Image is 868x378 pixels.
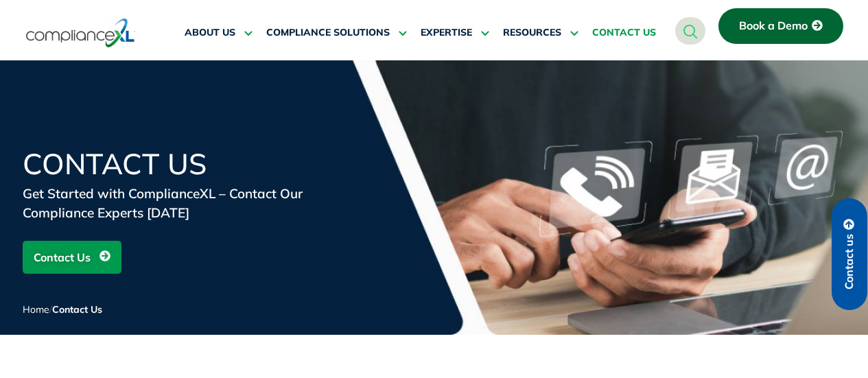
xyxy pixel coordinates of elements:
[185,16,253,49] a: ABOUT US
[832,198,867,310] a: Contact us
[503,16,578,49] a: RESOURCES
[266,27,390,39] span: COMPLIANCE SOLUTIONS
[23,184,352,222] div: Get Started with ComplianceXL – Contact Our Compliance Experts [DATE]
[739,20,808,32] span: Book a Demo
[843,234,856,290] span: Contact us
[503,27,561,39] span: RESOURCES
[185,27,235,39] span: ABOUT US
[52,303,102,316] span: Contact Us
[592,27,656,39] span: CONTACT US
[266,16,407,49] a: COMPLIANCE SOLUTIONS
[718,8,843,44] a: Book a Demo
[23,303,49,316] a: Home
[23,241,121,274] a: Contact Us
[34,244,91,270] span: Contact Us
[592,16,656,49] a: CONTACT US
[23,303,102,316] span: /
[26,17,135,49] img: logo-one.svg
[421,27,472,39] span: EXPERTISE
[23,150,352,178] h1: Contact Us
[675,17,705,45] a: navsearch-button
[421,16,489,49] a: EXPERTISE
